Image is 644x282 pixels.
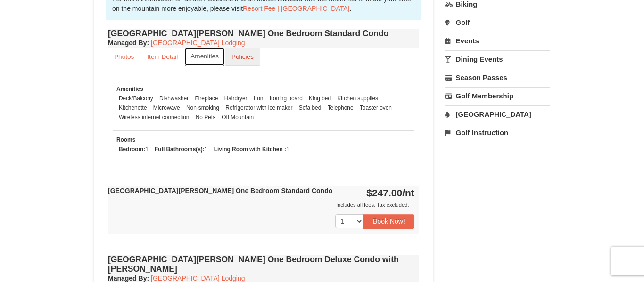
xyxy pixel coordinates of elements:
[214,146,286,153] strong: Living Room with Kitchen :
[445,69,550,86] a: Season Passes
[366,187,414,198] strong: $247.00
[223,103,295,113] li: Refrigerator with ice maker
[357,103,394,113] li: Toaster oven
[119,146,145,153] strong: Bedroom:
[116,94,156,103] li: Deck/Balcony
[243,5,349,12] a: Resort Fee | [GEOGRAPHIC_DATA]
[267,94,305,103] li: Ironing board
[108,200,414,209] div: Includes all fees. Tax excluded.
[108,255,419,274] h4: [GEOGRAPHIC_DATA][PERSON_NAME] One Bedroom Deluxe Condo with [PERSON_NAME]
[108,187,332,194] strong: [GEOGRAPHIC_DATA][PERSON_NAME] One Bedroom Standard Condo
[225,48,260,66] a: Policies
[335,94,380,103] li: Kitchen supplies
[445,87,550,105] a: Golf Membership
[445,50,550,68] a: Dining Events
[231,53,254,60] small: Policies
[222,94,250,103] li: Hairdryer
[251,94,266,103] li: Iron
[147,53,178,60] small: Item Detail
[297,103,324,113] li: Sofa bed
[445,32,550,49] a: Events
[108,274,149,282] strong: :
[402,187,414,198] span: /nt
[108,39,147,47] span: Managed By
[445,14,550,31] a: Golf
[108,29,419,38] h4: [GEOGRAPHIC_DATA][PERSON_NAME] One Bedroom Standard Condo
[108,274,147,282] span: Managed By
[116,86,143,92] small: Amenities
[152,145,210,154] li: 1
[325,103,356,113] li: Telephone
[445,105,550,123] a: [GEOGRAPHIC_DATA]
[193,113,218,122] li: No Pets
[184,103,222,113] li: Non-smoking
[141,48,184,66] a: Item Detail
[190,53,219,60] small: Amenities
[157,94,191,103] li: Dishwasher
[108,48,140,66] a: Photos
[108,39,149,47] strong: :
[185,48,224,66] a: Amenities
[363,214,414,228] button: Book Now!
[151,274,245,282] a: [GEOGRAPHIC_DATA] Lodging
[116,103,149,113] li: Kitchenette
[212,145,292,154] li: 1
[192,94,220,103] li: Fireplace
[151,103,182,113] li: Microwave
[114,53,134,60] small: Photos
[116,113,191,122] li: Wireless internet connection
[219,113,256,122] li: Off Mountain
[116,137,135,143] small: Rooms
[445,124,550,141] a: Golf Instruction
[151,39,245,47] a: [GEOGRAPHIC_DATA] Lodging
[116,145,151,154] li: 1
[155,146,205,153] strong: Full Bathrooms(s):
[306,94,333,103] li: King bed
